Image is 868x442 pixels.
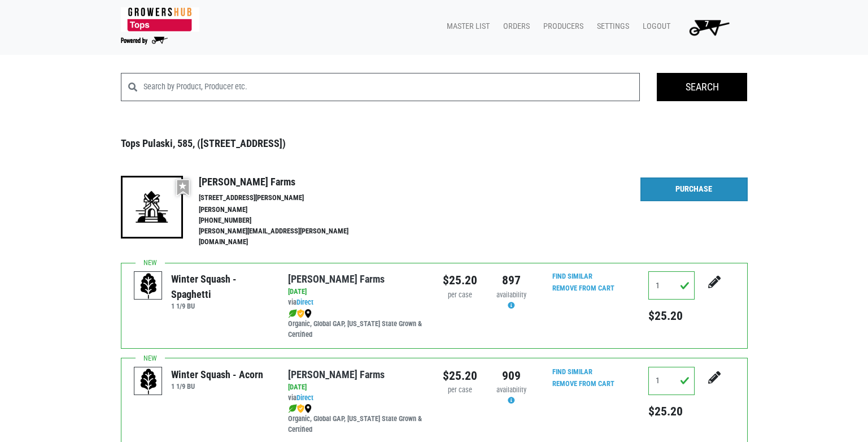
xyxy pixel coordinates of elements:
[443,385,477,396] div: per case
[546,282,621,295] input: Remove From Cart
[496,385,526,394] span: availability
[297,404,304,413] img: safety-e55c860ca8c00a9c171001a62a92dabd.png
[121,137,748,150] h3: Tops Pulaski, 585, ([STREET_ADDRESS])
[288,404,297,413] img: leaf-e5c59151409436ccce96b2ca1b28e03c.png
[121,7,199,32] img: 279edf242af8f9d49a69d9d2afa010fb.png
[657,73,747,101] input: Search
[494,16,534,37] a: Orders
[648,309,695,323] h5: $25.20
[494,367,529,385] div: 909
[171,271,271,302] div: Winter Squash - Spaghetti
[171,367,263,382] div: Winter Squash - Acorn
[134,272,163,300] img: placeholder-variety-43d6402dacf2d531de610a020419775a.svg
[134,367,163,396] img: placeholder-variety-43d6402dacf2d531de610a020419775a.svg
[171,382,263,391] h6: 1 1/9 BU
[438,16,494,37] a: Master List
[494,271,529,289] div: 897
[640,177,748,201] a: Purchase
[143,73,640,101] input: Search by Product, Producer etc.
[171,302,271,310] h6: 1 1/9 BU
[534,16,588,37] a: Producers
[705,19,709,29] span: 7
[588,16,634,37] a: Settings
[552,367,592,376] a: Find Similar
[496,291,526,299] span: availability
[288,369,385,380] a: [PERSON_NAME] Farms
[288,273,385,285] a: [PERSON_NAME] Farms
[288,297,425,308] div: via
[288,393,425,404] div: via
[199,193,373,203] li: [STREET_ADDRESS][PERSON_NAME]
[288,287,425,297] div: [DATE]
[443,290,477,301] div: per case
[552,272,592,280] a: Find Similar
[199,176,373,188] h4: [PERSON_NAME] Farms
[121,37,168,45] img: Powered by Big Wheelbarrow
[648,271,695,300] input: Qty
[648,367,695,395] input: Qty
[288,382,425,393] div: [DATE]
[304,309,312,318] img: map_marker-0e94453035b3232a4d21701695807de9.png
[121,176,183,238] img: 19-7441ae2ccb79c876ff41c34f3bd0da69.png
[648,404,695,419] h5: $25.20
[296,298,313,306] a: Direct
[288,308,425,340] div: Organic, Global GAP, [US_STATE] State Grown & Certified
[675,16,739,38] a: 7
[296,393,313,402] a: Direct
[288,309,297,318] img: leaf-e5c59151409436ccce96b2ca1b28e03c.png
[199,226,373,248] li: [PERSON_NAME][EMAIL_ADDRESS][PERSON_NAME][DOMAIN_NAME]
[199,215,373,226] li: [PHONE_NUMBER]
[634,16,675,37] a: Logout
[443,367,477,385] div: $25.20
[443,271,477,289] div: $25.20
[288,403,425,435] div: Organic, Global GAP, [US_STATE] State Grown & Certified
[199,205,373,215] li: [PERSON_NAME]
[684,16,734,38] img: Cart
[304,404,312,413] img: map_marker-0e94453035b3232a4d21701695807de9.png
[546,378,621,391] input: Remove From Cart
[297,309,304,318] img: safety-e55c860ca8c00a9c171001a62a92dabd.png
